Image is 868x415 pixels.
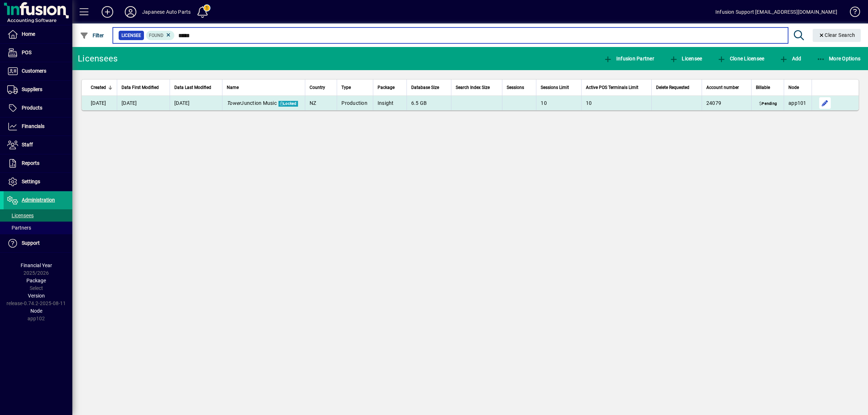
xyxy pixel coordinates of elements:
[411,84,447,91] div: Database Size
[96,5,119,18] button: Add
[4,136,72,154] a: Staff
[756,84,779,91] div: Billable
[310,84,325,91] span: Country
[4,222,72,234] a: Partners
[78,29,106,42] button: Filter
[22,68,46,74] span: Customers
[407,96,451,110] td: 6.5 GB
[305,96,337,110] td: NZ
[715,52,766,65] button: Clone Licensee
[4,25,72,43] a: Home
[22,123,44,129] span: Financials
[227,84,301,91] div: Name
[91,84,112,91] div: Created
[815,52,863,65] button: More Options
[715,6,837,18] div: Infusion Support [EMAIL_ADDRESS][DOMAIN_NAME]
[4,44,72,62] a: POS
[22,105,42,111] span: Products
[278,101,298,107] span: Locked
[142,6,191,18] div: Japanese Auto Parts
[7,225,31,231] span: Partners
[604,56,654,61] span: Infusion Partner
[122,84,165,91] div: Data First Modified
[541,84,569,91] span: Sessions Limit
[656,84,689,91] span: Delete Requested
[28,293,45,299] span: Version
[819,97,831,109] button: Edit
[310,84,333,91] div: Country
[22,179,40,184] span: Settings
[26,278,46,283] span: Package
[411,84,439,91] span: Database Size
[536,96,581,110] td: 10
[122,84,159,91] span: Data First Modified
[717,56,764,61] span: Clone Licensee
[602,52,656,65] button: Infusion Partner
[378,84,395,91] span: Package
[80,33,104,38] span: Filter
[227,84,239,91] span: Name
[581,96,651,110] td: 10
[778,52,803,65] button: Add
[149,33,163,38] span: Found
[170,96,222,110] td: [DATE]
[702,96,751,110] td: 24079
[341,84,351,91] span: Type
[507,84,532,91] div: Sessions
[507,84,524,91] span: Sessions
[4,154,72,172] a: Reports
[541,84,577,91] div: Sessions Limit
[4,81,72,99] a: Suppliers
[4,173,72,191] a: Settings
[4,209,72,222] a: Licensees
[586,84,638,91] span: Active POS Terminals Limit
[586,84,647,91] div: Active POS Terminals Limit
[91,84,106,91] span: Created
[22,142,33,147] span: Staff
[456,84,498,91] div: Search Index Size
[779,56,801,61] span: Add
[378,84,402,91] div: Package
[22,50,31,55] span: POS
[756,84,770,91] span: Billable
[7,213,34,218] span: Licensees
[817,56,861,61] span: More Options
[174,84,211,91] span: Data Last Modified
[706,84,747,91] div: Account number
[788,84,799,91] span: Node
[844,1,859,25] a: Knowledge Base
[22,160,39,166] span: Reports
[78,53,118,64] div: Licensees
[119,5,142,18] button: Profile
[4,62,72,80] a: Customers
[227,100,277,106] span: Junction Music
[4,117,72,136] a: Financials
[656,84,697,91] div: Delete Requested
[788,100,807,106] span: app101.prod.infusionbusinesssoftware.com
[122,32,141,39] span: Licensee
[706,84,739,91] span: Account number
[758,101,778,107] span: Pending
[373,96,407,110] td: Insight
[788,84,807,91] div: Node
[227,100,241,106] em: Tower
[22,197,55,203] span: Administration
[146,31,175,40] mat-chip: Found Status: Found
[4,99,72,117] a: Products
[22,31,35,37] span: Home
[341,84,368,91] div: Type
[30,308,42,314] span: Node
[22,240,40,246] span: Support
[669,56,702,61] span: Licensee
[22,86,42,92] span: Suppliers
[337,96,373,110] td: Production
[818,32,855,38] span: Clear Search
[82,96,117,110] td: [DATE]
[813,29,861,42] button: Clear
[21,262,52,268] span: Financial Year
[668,52,704,65] button: Licensee
[174,84,218,91] div: Data Last Modified
[456,84,490,91] span: Search Index Size
[4,234,72,252] a: Support
[117,96,170,110] td: [DATE]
